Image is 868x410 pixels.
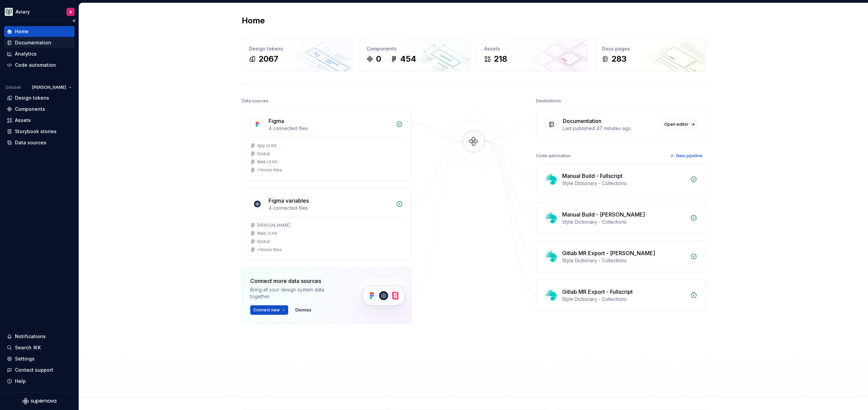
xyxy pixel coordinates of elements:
div: A [69,9,72,15]
span: [PERSON_NAME] [32,85,66,90]
div: 218 [494,54,507,64]
a: Storybook stories [4,126,75,137]
span: Open editor [664,122,689,127]
div: Data sources [15,139,46,146]
span: Dismiss [295,307,311,313]
div: Aviary [16,8,30,15]
button: AviaryA [1,4,77,19]
div: Notifications [15,333,46,340]
button: Collapse sidebar [69,16,79,25]
a: Components [4,104,75,115]
div: 4 connected files [269,205,392,211]
div: Style Dictionary - Collections [562,180,686,187]
div: Analytics [15,50,37,57]
div: Global [257,151,270,157]
div: 454 [400,54,416,64]
div: Gitlab MR Export - [PERSON_NAME] [562,249,655,257]
svg: Supernova Logo [22,398,56,405]
span: Connect new [253,307,280,313]
span: New pipeline [676,153,703,159]
div: Help [15,378,26,385]
img: 256e2c79-9abd-4d59-8978-03feab5a3943.png [5,8,13,16]
div: Storybook stories [15,128,57,135]
div: + 1 more files [257,247,282,252]
button: [PERSON_NAME] [29,83,75,92]
a: Assets218 [477,38,588,71]
div: Style Dictionary - Collections [562,296,686,303]
div: Design tokens [15,95,49,101]
button: Notifications [4,331,75,342]
div: Figma [269,117,284,125]
div: Data sources [242,96,269,106]
a: Assets [4,115,75,126]
h2: Home [242,15,265,26]
div: Destinations [536,96,561,106]
a: Open editor [661,120,697,129]
a: Documentation [4,37,75,48]
div: Web UI Kit [257,231,277,236]
div: 0 [376,54,381,64]
a: Analytics [4,48,75,59]
a: Design tokens2067 [242,38,353,71]
a: Components0454 [359,38,470,71]
a: Data sources [4,137,75,148]
div: Code automation [536,151,571,161]
div: Bring all your design system data together. [250,286,342,300]
div: Components [15,106,45,112]
button: Dismiss [292,305,314,315]
div: 4 connected files [269,125,392,132]
div: Manual Build - [PERSON_NAME] [562,210,645,219]
div: Connect more data sources [250,277,342,285]
a: Docs pages283 [595,38,706,71]
button: New pipeline [668,151,706,161]
button: Search ⌘K [4,342,75,353]
div: Contact support [15,367,53,373]
button: Contact support [4,365,75,375]
div: Manual Build - Fullscript [562,172,623,180]
div: Web UI Kit [257,159,277,165]
div: Design tokens [249,45,346,52]
div: Figma variables [269,197,309,205]
div: Docs pages [602,45,698,52]
a: Code automation [4,60,75,70]
div: [PERSON_NAME] [257,223,290,228]
a: Figma variables4 connected files[PERSON_NAME]Web UI KitGlobal+1more files [242,188,411,261]
div: Settings [15,355,35,362]
div: Global [257,239,270,244]
div: 283 [611,54,627,64]
div: + 1 more files [257,167,282,173]
a: Design tokens [4,93,75,103]
div: Home [15,28,28,35]
div: App UI Kit [257,143,276,148]
button: Help [4,376,75,387]
div: Assets [15,117,31,124]
div: Components [367,45,463,52]
div: Style Dictionary - Collections [562,257,686,264]
div: Style Dictionary - Collections [562,219,686,225]
div: Gitlab MR Export - Fullscript [562,288,633,296]
div: Documentation [15,39,51,46]
div: Documentation [563,117,601,125]
div: Search ⌘K [15,344,41,351]
div: Code automation [15,62,56,68]
a: Figma4 connected filesApp UI KitGlobalWeb UI Kit+1more files [242,108,411,181]
div: 2067 [258,54,278,64]
div: Dataset [5,85,21,90]
a: Settings [4,353,75,364]
div: Assets [484,45,581,52]
button: Connect new [250,305,288,315]
div: Last published 47 minutes ago [563,125,657,132]
a: Home [4,26,75,37]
